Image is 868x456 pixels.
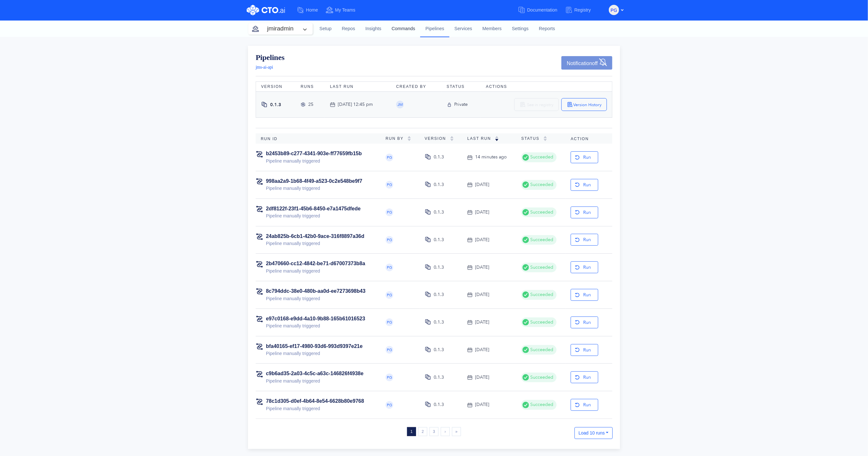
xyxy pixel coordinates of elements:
div: 0.1.3 [434,181,444,188]
div: Pipeline manually triggered [266,322,365,329]
button: Run [571,207,598,218]
a: 2b470660-cc12-4842-be71-d67007373b8a [266,261,365,266]
div: 25 [308,101,313,108]
span: PG [387,403,392,407]
span: jms-ai-api [256,65,273,70]
a: Registry [565,4,599,16]
button: Run [571,151,598,163]
th: Last Run [325,82,391,92]
th: Version [256,82,296,92]
th: Created By [391,82,441,92]
span: Succeeded [529,319,553,326]
div: Pipeline manually triggered [266,185,362,192]
button: Run [571,234,598,246]
button: Run [571,371,598,383]
span: PG [387,348,392,352]
div: Pipeline manually triggered [266,295,365,302]
div: Private [455,101,468,108]
th: Status [442,82,481,92]
th: Runs [295,82,325,92]
span: » [455,429,458,434]
button: Run [571,344,598,356]
div: 0.1.3 [434,264,444,271]
span: Version [425,136,450,141]
a: 8c794ddc-38e0-480b-aa0d-ee7273698b43 [266,288,365,294]
div: Pipeline manually triggered [266,350,363,357]
img: CTO.ai Logo [247,5,285,15]
img: sorting-empty.svg [407,136,411,141]
button: jmiradmin [248,23,312,34]
a: Services [449,20,477,38]
span: Succeeded [529,181,553,188]
span: Registry [574,7,591,13]
a: Reports [534,20,560,38]
span: PG [387,320,392,324]
a: Commands [387,20,421,38]
th: Action [566,133,612,144]
span: Last Run [467,136,495,141]
div: [DATE] [475,209,489,216]
div: 0.1.3 [434,209,444,216]
button: PG [609,5,619,15]
a: 998aa2a9-1b68-4f49-a523-0c2e548be9f7 [266,178,362,184]
span: Succeeded [529,154,553,161]
div: [DATE] [475,374,489,381]
div: Pipeline manually triggered [266,267,365,274]
button: Load 10 runs [574,427,613,439]
div: [DATE] [475,291,489,298]
img: version-history.svg [567,101,573,108]
button: Run [571,289,598,301]
div: [DATE] [475,236,489,243]
div: 0.1.3 [434,236,444,243]
a: 2df8122f-23f1-45b6-8450-e7a1475dfede [266,206,361,211]
span: PG [387,376,392,379]
span: 0.1.3 [270,102,281,108]
button: Run [571,399,598,411]
img: private-icon.svg [447,102,452,107]
a: bfa40165-ef17-4980-93d6-993d9397e21e [266,343,363,349]
span: PG [387,238,392,242]
img: sorting-empty.svg [450,136,454,141]
span: Succeeded [529,346,553,353]
span: PG [387,156,392,159]
a: Insights [360,20,387,38]
button: Run [571,317,598,328]
div: 0.1.3 [434,291,444,298]
div: [DATE] [475,401,489,408]
span: Succeeded [529,236,553,243]
span: PG [387,293,392,297]
a: Settings [507,20,534,38]
a: Documentation [518,4,565,16]
div: [DATE] [475,346,489,353]
a: My Teams [326,4,363,16]
button: Run [571,179,598,191]
div: Pipeline manually triggered [266,157,362,165]
a: Repos [337,20,361,38]
span: Run By [386,136,407,141]
a: 78c1d305-d0ef-4b64-8e54-6628b80e9768 [266,398,364,404]
a: 24ab825b-6cb1-42b0-9ace-316f8897a36d [266,233,364,239]
button: Notificationoff [561,56,612,70]
span: › [445,429,446,434]
button: Version History [561,98,607,111]
span: Succeeded [529,291,553,298]
div: [DATE] [475,181,489,188]
div: [DATE] [475,319,489,326]
span: Succeeded [529,401,553,408]
span: PG [611,5,617,15]
span: Succeeded [529,374,553,381]
a: Home [297,4,326,16]
div: 0.1.3 [434,154,444,161]
span: PG [387,183,392,187]
a: Members [477,20,507,38]
span: Documentation [527,7,557,13]
a: e97c0168-e9dd-4a10-9b88-165b61016523 [266,316,365,321]
a: b2453b89-c277-4341-903e-ff77659fb15b [266,151,362,156]
button: Run [571,261,598,273]
img: sorting-down.svg [495,136,499,141]
a: 3 [430,427,438,436]
th: Actions [481,82,612,92]
a: Pipelines [420,20,449,37]
span: PG [387,210,392,214]
span: Succeeded [529,264,553,271]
